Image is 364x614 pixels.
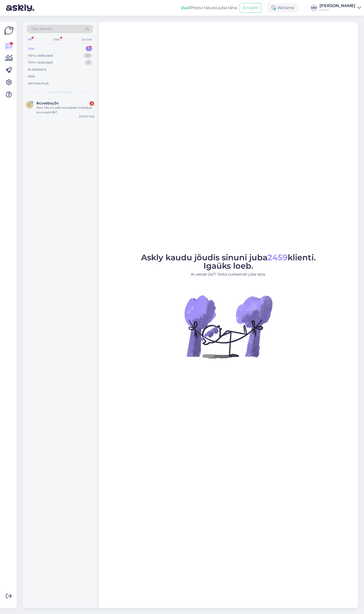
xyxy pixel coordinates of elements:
div: [DATE] 16:18 [79,115,94,118]
span: c [29,103,31,107]
div: All [27,36,33,43]
div: Web [52,36,61,43]
div: 0 [85,60,92,65]
button: Emailid [240,3,261,13]
span: 2459 [267,252,288,262]
div: [PERSON_NAME] [320,4,355,8]
div: 2 [89,101,94,106]
b: Uus! [181,5,190,10]
div: 1 [86,46,92,51]
div: MM [310,4,317,11]
img: No Chat active [183,281,274,372]
div: Uus [28,46,34,51]
span: Askly kaudu jõudis sinuni juba klienti. Igaüks loeb. [141,252,316,271]
span: Otsi kliente [31,26,52,32]
div: Tere. Mis on selle komplekti mõõdud suurusele 86? [36,105,94,115]
div: Lenne [320,8,355,12]
div: Kõik [28,74,35,79]
div: Proovi tasuta juba täna: [181,5,238,11]
div: 35 [83,53,92,58]
div: Aktiivne [267,3,298,12]
p: AI vastab 24/7. Tööta nutikamalt juba täna. [141,272,316,277]
div: Tiimi vestlused [28,60,53,65]
div: Arhiveeritud [28,81,49,86]
img: Askly Logo [4,26,14,35]
div: Minu vestlused [28,53,53,58]
span: Uued vestlused [48,90,72,94]
span: #cvwbvy3v [36,101,59,105]
div: AI Assistent [28,67,47,72]
div: Socials [81,36,93,43]
a: [PERSON_NAME]Lenne [320,4,361,12]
